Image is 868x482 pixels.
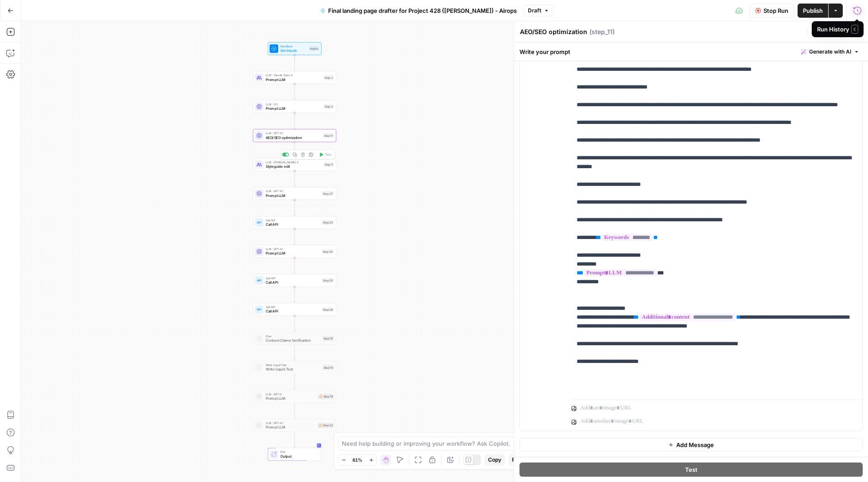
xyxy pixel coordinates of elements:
div: Step 23 [322,220,334,225]
button: Test [807,26,834,38]
div: Step 11 [323,133,333,138]
span: LLM · GPT-4.1 [266,247,320,251]
span: Set Inputs [280,48,307,53]
div: EndOutput [253,448,336,461]
span: Call API [266,218,320,222]
span: Call API [266,308,320,314]
div: Call APICall APIStep 26 [253,303,336,316]
div: Step 3 [324,104,334,109]
g: Edge from start to step_2 [294,55,295,71]
span: LLM · GPT-4.1 [266,189,320,193]
span: Test [685,465,697,474]
span: LLM · GPT-5 [266,392,316,396]
g: Edge from step_22 to end [294,432,295,447]
button: Publish [798,4,828,18]
g: Edge from step_25 to step_26 [294,287,295,303]
div: Step 27 [322,191,334,196]
button: Test [519,463,863,477]
g: Edge from step_2 to step_3 [294,84,295,100]
span: Draft [528,7,541,15]
span: Publish [803,6,823,15]
span: Prompt LLM [266,106,322,111]
span: Call API [266,276,320,280]
g: Edge from step_15 to step_10 [294,345,295,361]
g: Edge from step_19 to step_22 [294,403,295,419]
div: Call APICall APIStep 25 [253,274,336,287]
span: Flow [266,334,321,338]
div: Step 26 [322,307,334,312]
div: LLM · GPT-5Prompt LLMStep 19 [253,390,336,403]
div: Run History [817,25,858,34]
div: LLM · GPT-4.1Prompt LLMStep 22 [253,419,336,432]
div: WorkflowSet InputsInputs [253,42,336,55]
span: Prompt LLM [266,396,316,401]
span: Content Claims Verification [266,338,321,343]
span: Call API [266,305,320,309]
span: LLM · Claude Opus 4 [266,73,322,77]
span: Call API [266,222,320,227]
div: Call APICall APIStep 23 [253,216,336,229]
span: Write Liquid Text [266,363,321,367]
img: vrinnnclop0vshvmafd7ip1g7ohf [256,336,262,341]
span: Copy [488,456,501,464]
span: Styleguide edit [266,164,322,169]
div: LLM · GPT-4.1Prompt LLMStep 27 [253,187,336,200]
g: Edge from step_26 to step_15 [294,316,295,332]
span: Prompt LLM [266,193,320,198]
span: Workflow [280,44,307,49]
div: FlowContent Claims VerificationStep 15 [253,332,336,345]
div: user [520,35,564,431]
g: Edge from step_10 to step_19 [294,374,295,389]
div: LLM · GPT-4.1Prompt LLMStep 24 [253,245,336,258]
div: Step 19 [318,394,334,399]
div: LLM · [PERSON_NAME] 4Styleguide editStep 5Test [253,158,336,171]
g: Edge from step_23 to step_24 [294,229,295,245]
span: Final landing page drafter for Project 428 ([PERSON_NAME]) - Airops [328,6,517,15]
div: Step 22 [318,423,333,428]
span: Prompt LLM [266,424,316,430]
span: Output [280,454,317,459]
button: Final landing page drafter for Project 428 ([PERSON_NAME]) - Airops [315,4,522,18]
div: Step 24 [322,249,333,254]
g: Edge from step_24 to step_25 [294,258,295,274]
div: Write your prompt [514,42,868,61]
span: AEO/SEO optimization [266,135,321,140]
g: Edge from step_27 to step_23 [294,200,295,216]
button: Copy [484,454,505,466]
div: LLM · Claude Opus 4Prompt LLMStep 2 [253,71,336,84]
span: Add Message [676,440,714,449]
g: Edge from step_11 to step_5 [294,142,295,158]
span: Stop Run [763,6,788,15]
button: Draft [524,5,553,16]
span: LLM · GPT-4.1 [266,131,321,135]
div: Step 25 [322,278,334,283]
div: Step 2 [324,75,334,80]
span: LLM · GPT-4.1 [266,421,316,425]
span: E [851,25,858,34]
div: Step 5 [324,162,334,167]
span: LLM · [PERSON_NAME] 4 [266,160,322,164]
span: ( step_11 ) [589,27,615,36]
span: Generate with AI [809,48,851,56]
button: Generate with AI [798,46,863,58]
span: Test [325,152,332,157]
g: Edge from step_5 to step_27 [294,171,295,187]
button: Paste [508,454,530,466]
div: Inputs [309,46,319,51]
button: Test [317,151,334,158]
span: Write Liquid Text [266,366,321,372]
span: Prompt LLM [266,77,322,82]
g: Edge from step_3 to step_11 [294,113,295,129]
span: Prompt LLM [266,251,320,256]
span: Call API [266,280,320,285]
div: Write Liquid TextWrite Liquid TextStep 10 [253,361,336,374]
div: Step 15 [322,336,333,341]
textarea: AEO/SEO optimization [520,27,587,36]
span: End [280,450,317,454]
div: LLM · GPT-4.1AEO/SEO optimizationStep 11 [253,129,336,142]
div: Step 10 [322,365,333,370]
button: Add Message [519,438,863,451]
span: 61% [353,456,362,463]
div: LLM · O3Prompt LLMStep 3 [253,100,336,113]
span: LLM · O3 [266,102,322,107]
